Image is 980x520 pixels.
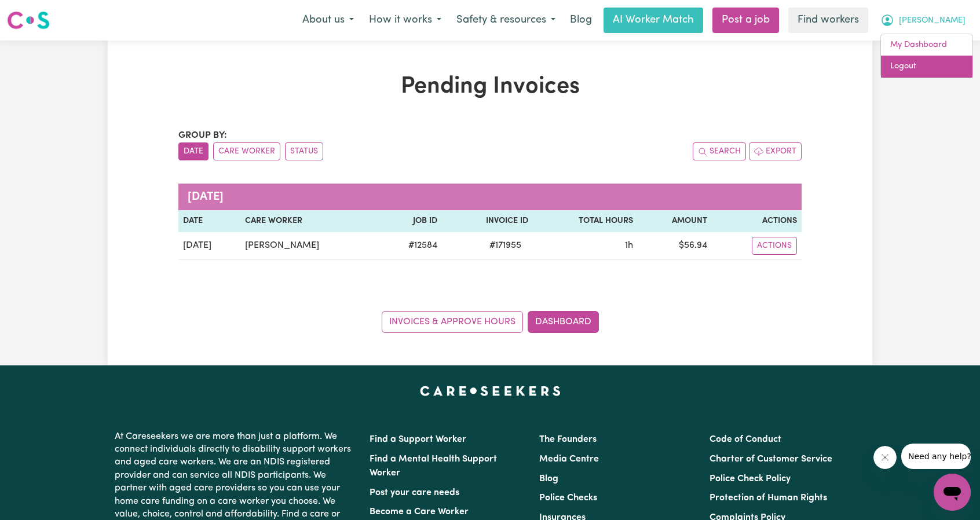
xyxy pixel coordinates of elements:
[442,210,533,232] th: Invoice ID
[934,474,971,511] iframe: Button to launch messaging window
[378,232,441,260] td: # 12584
[539,493,597,503] a: Police Checks
[881,56,972,78] a: Logout
[710,474,791,484] a: Police Check Policy
[638,232,711,260] td: $ 56.94
[638,210,711,232] th: Amount
[710,435,781,444] a: Code of Conduct
[295,8,361,32] button: About us
[712,8,779,33] a: Post a job
[370,455,497,478] a: Find a Mental Health Support Worker
[873,446,897,469] iframe: Close message
[178,232,240,260] td: [DATE]
[361,8,449,32] button: How it works
[604,8,703,33] a: AI Worker Match
[7,10,50,31] img: Careseekers logo
[710,455,832,464] a: Charter of Customer Service
[899,14,966,27] span: [PERSON_NAME]
[449,8,563,32] button: Safety & resources
[712,210,802,232] th: Actions
[528,311,599,333] a: Dashboard
[178,210,240,232] th: Date
[880,34,973,78] div: My Account
[378,210,441,232] th: Job ID
[901,444,971,469] iframe: Message from company
[539,455,599,464] a: Media Centre
[788,8,868,33] a: Find workers
[240,210,378,232] th: Care Worker
[710,493,827,503] a: Protection of Human Rights
[873,8,973,32] button: My Account
[178,73,802,101] h1: Pending Invoices
[7,8,70,17] span: Need any help?
[693,142,746,160] button: Search
[749,142,802,160] button: Export
[563,8,599,33] a: Blog
[482,239,528,252] span: # 171955
[752,237,797,255] button: Actions
[420,386,561,396] a: Careseekers home page
[370,488,459,497] a: Post your care needs
[240,232,378,260] td: [PERSON_NAME]
[178,184,802,210] caption: [DATE]
[382,311,523,333] a: Invoices & Approve Hours
[213,142,280,160] button: sort invoices by care worker
[533,210,638,232] th: Total Hours
[625,241,633,250] span: 1 hour
[7,7,50,34] a: Careseekers logo
[881,34,972,56] a: My Dashboard
[539,435,597,444] a: The Founders
[178,142,209,160] button: sort invoices by date
[178,131,227,140] span: Group by:
[370,507,469,517] a: Become a Care Worker
[539,474,558,484] a: Blog
[370,435,466,444] a: Find a Support Worker
[285,142,323,160] button: sort invoices by paid status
